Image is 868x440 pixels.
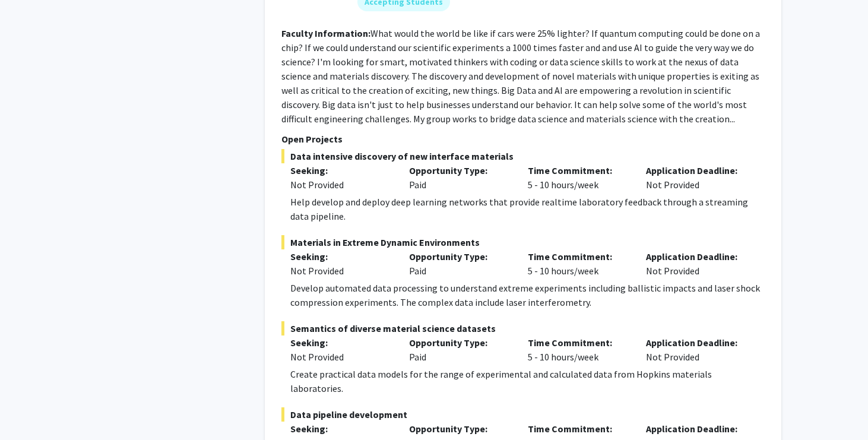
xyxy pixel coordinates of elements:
p: Opportunity Type: [409,249,510,264]
p: Seeking: [290,335,391,350]
span: Data intensive discovery of new interface materials [281,149,765,163]
p: Time Commitment: [528,422,629,436]
p: Opportunity Type: [409,163,510,178]
div: Not Provided [637,249,756,278]
p: Opportunity Type: [409,422,510,436]
b: Faculty Information: [281,27,370,39]
p: Application Deadline: [646,163,747,178]
div: Not Provided [290,178,391,192]
div: Not Provided [637,163,756,192]
div: Not Provided [290,350,391,364]
div: Paid [400,249,519,278]
p: Opportunity Type: [409,335,510,350]
span: Materials in Extreme Dynamic Environments [281,235,765,249]
div: 5 - 10 hours/week [519,249,638,278]
p: Application Deadline: [646,249,747,264]
iframe: Chat [9,387,50,431]
div: Paid [400,163,519,192]
p: Time Commitment: [528,249,629,264]
p: Open Projects [281,132,765,146]
div: Not Provided [637,335,756,364]
p: Time Commitment: [528,163,629,178]
div: 5 - 10 hours/week [519,335,638,364]
span: Data pipeline development [281,407,765,422]
div: Help develop and deploy deep learning networks that provide realtime laboratory feedback through ... [290,195,765,223]
div: Not Provided [290,264,391,278]
p: Seeking: [290,163,391,178]
p: Time Commitment: [528,335,629,350]
p: Seeking: [290,422,391,436]
div: Paid [400,335,519,364]
p: Application Deadline: [646,422,747,436]
div: Create practical data models for the range of experimental and calculated data from Hopkins mater... [290,367,765,395]
span: Semantics of diverse material science datasets [281,321,765,335]
div: 5 - 10 hours/week [519,163,638,192]
p: Application Deadline: [646,335,747,350]
p: Seeking: [290,249,391,264]
div: Develop automated data processing to understand extreme experiments including ballistic impacts a... [290,281,765,309]
fg-read-more: What would the world be like if cars were 25% lighter? If quantum computing could be done on a ch... [281,27,760,125]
